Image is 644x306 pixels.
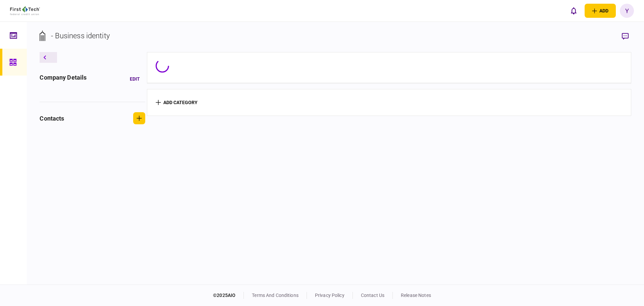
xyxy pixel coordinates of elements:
[567,4,581,18] button: open notifications list
[252,293,299,298] a: terms and conditions
[51,30,110,41] div: - Business identity
[156,100,198,105] button: add category
[585,4,616,18] button: open adding identity options
[40,114,64,123] div: contacts
[361,293,384,298] a: contact us
[315,293,344,298] a: privacy policy
[620,4,634,18] button: Y
[213,292,244,299] div: © 2025 AIO
[10,6,40,15] img: client company logo
[401,293,431,298] a: release notes
[124,73,145,85] button: Edit
[40,73,87,85] div: company details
